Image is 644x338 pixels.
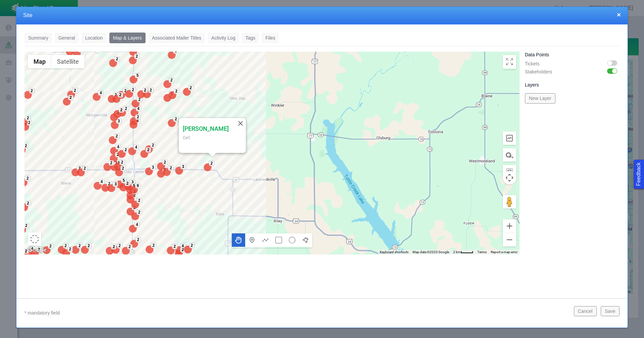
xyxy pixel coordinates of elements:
button: New Layer [525,93,555,103]
a: Location [82,33,107,43]
button: Map camera controls [503,171,516,184]
div: 2 [117,243,122,248]
button: Draw a multipoint line [259,233,272,247]
div: 5 [135,73,140,78]
a: General [55,33,79,43]
h4: [PERSON_NAME] [183,125,229,132]
div: 4 [133,145,139,150]
div: 2 [111,244,116,250]
div: [PERSON_NAME] [183,125,229,135]
button: Select area [28,232,41,246]
div: 6 [180,243,185,249]
div: 2 [151,243,156,248]
div: 2 [130,87,136,93]
div: 2 [26,120,32,125]
span: Tickets [525,61,540,66]
div: 2 [25,201,31,206]
div: 3 [116,118,121,124]
div: 2 [114,56,120,62]
a: Map & Layers [109,33,146,43]
div: 3 [150,165,156,170]
button: Map Scale: 2 km per 34 pixels [451,250,475,255]
div: 2 [189,243,195,248]
div: 2 [86,243,91,249]
button: Close [235,118,246,129]
div: 9 [135,183,141,188]
div: 2 [119,160,125,165]
button: Keyboard shortcuts [380,250,409,255]
div: 2 [150,143,156,148]
div: 4 [115,144,121,150]
h4: Site [23,12,621,19]
a: Open this area in Google Maps (opens a new window) [26,246,48,255]
div: 2 [108,160,114,166]
button: Elevation [503,131,516,145]
div: 2 [114,134,119,139]
button: Zoom out [503,233,516,246]
button: Cancel [574,306,597,316]
div: 2 [125,181,130,186]
div: 2 [25,115,31,121]
a: Terms (opens in new tab) [477,250,487,254]
div: 2 [72,88,77,93]
div: 2 [23,143,29,149]
div: 2 [173,116,178,122]
div: 2 [23,223,29,229]
span: Cell: [183,135,191,140]
div: 2 [174,89,179,94]
label: Enabled [607,68,617,74]
div: 4 [98,90,103,96]
a: Activity Log [208,33,239,43]
button: Zoom in [503,219,516,233]
div: 2 [82,166,88,171]
img: Google [26,246,48,255]
div: 3 [130,179,135,185]
div: 2 [29,88,34,94]
div: 2 [180,247,185,252]
div: 2 [63,243,68,248]
div: 2 [137,198,142,204]
h5: Layers [525,82,620,88]
a: Summary [24,33,52,43]
div: 2 [25,176,30,181]
span: 2 km [453,250,461,254]
div: 2 [123,106,129,111]
div: 4 [99,179,104,184]
button: Draw a circle [285,233,299,247]
button: Move the map [232,233,245,247]
button: Draw a polygon [299,233,312,247]
div: 2 [48,243,53,249]
button: Show satellite imagery [51,55,85,68]
div: 2 [134,54,140,59]
button: Save [601,306,620,316]
button: Add a marker [245,233,259,247]
button: Toggle Fullscreen in browser window [503,55,516,68]
a: Report a map error [491,250,518,254]
div: 3 [180,164,186,169]
button: Show street map [28,55,51,68]
div: 2 [135,114,141,120]
p: * mandatory field [24,309,569,317]
div: 2 [67,247,73,252]
div: 2 [169,77,174,83]
div: 2 [137,210,142,215]
div: 2 [162,160,167,165]
div: 2 [188,85,193,91]
div: 2 [68,95,73,101]
h5: Data Points [525,52,620,58]
a: Files [262,33,279,43]
a: Associated Mailer Titles [148,33,205,43]
a: Tags [242,33,259,43]
button: Draw a rectangle [272,233,285,247]
div: 2 [127,244,132,249]
div: 2 [209,161,214,166]
button: Measure [503,165,516,178]
div: 2 [117,92,123,98]
div: 4 [134,222,140,227]
div: 2 [142,88,148,93]
label: Enabled [607,60,617,66]
div: 2 [119,107,124,113]
span: Stakeholders [525,69,552,74]
div: 2 [146,148,151,153]
div: 2 [77,243,82,249]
